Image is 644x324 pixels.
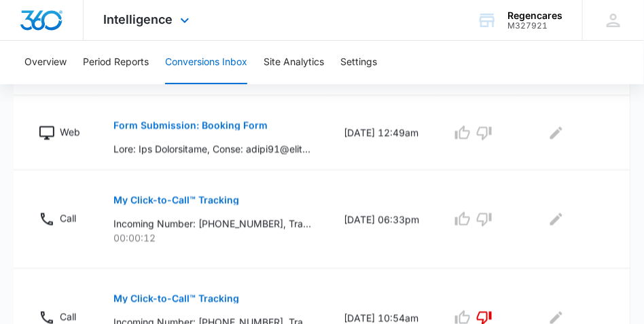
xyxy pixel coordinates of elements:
div: account name [507,10,562,21]
p: Web [60,125,80,139]
button: Settings [340,41,377,84]
button: My Click-to-Call™ Tracking [113,184,239,217]
span: Intelligence [104,12,173,26]
button: Edit Comments [545,122,567,144]
p: Call [60,211,76,226]
p: Form Submission: Booking Form [113,121,268,130]
p: 00:00:12 [113,231,311,245]
button: Form Submission: Booking Form [113,109,268,142]
td: [DATE] 12:49am [327,96,435,170]
button: Period Reports [83,41,149,84]
button: Conversions Inbox [165,41,247,84]
div: account id [507,21,562,31]
p: Call [60,310,76,324]
td: [DATE] 06:33pm [327,170,435,269]
button: My Click-to-Call™ Tracking [113,283,239,315]
p: My Click-to-Call™ Tracking [113,294,239,304]
button: Overview [24,41,67,84]
button: Edit Comments [545,209,567,230]
p: Lore: Ips Dolorsitame, Conse: adipi91@elits.doe, Tempo: 6601154976, Inci utla et dol magna aliq e... [113,142,311,156]
p: My Click-to-Call™ Tracking [113,196,239,205]
p: Incoming Number: [PHONE_NUMBER], Tracking Number: [PHONE_NUMBER], Ring To: [PHONE_NUMBER], Caller... [113,217,311,231]
button: Site Analytics [264,41,324,84]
